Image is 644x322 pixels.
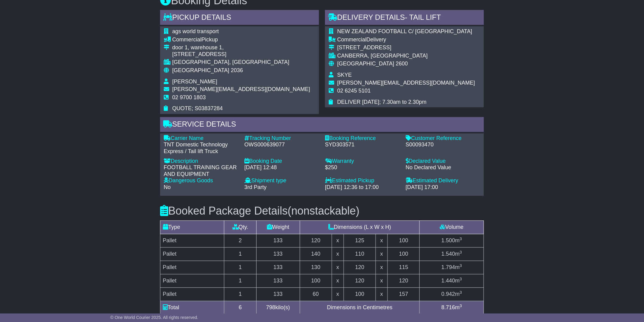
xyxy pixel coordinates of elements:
div: Delivery [337,37,475,43]
td: x [332,275,344,288]
div: Pickup Details [160,10,319,26]
td: 1 [224,248,256,261]
td: Dimensions in Centimetres [300,301,420,315]
td: 1 [224,288,256,301]
td: x [376,275,388,288]
td: m [420,301,484,315]
td: 120 [388,275,420,288]
td: 100 [300,275,332,288]
div: No Declared Value [406,165,480,171]
td: Weight [256,221,300,234]
sup: 3 [460,290,462,295]
span: [GEOGRAPHIC_DATA] [337,61,394,67]
td: 60 [300,288,332,301]
td: m [420,261,484,275]
td: 157 [388,288,420,301]
div: FOOTBALL TRAINING GEAR AND EQUIPMENT [164,165,238,178]
span: SKYE [337,72,352,78]
td: 133 [256,275,300,288]
div: Declared Value [406,158,480,165]
td: 1 [224,275,256,288]
td: 1 [224,261,256,275]
td: 2 [224,234,256,248]
div: $250 [325,165,400,171]
div: [GEOGRAPHIC_DATA], [GEOGRAPHIC_DATA] [172,59,310,66]
td: 100 [388,234,420,248]
div: Delivery Details [325,10,484,26]
span: © One World Courier 2025. All rights reserved. [110,315,198,320]
td: Qty. [224,221,256,234]
td: 100 [344,288,376,301]
div: Shipment type [244,178,319,184]
td: m [420,275,484,288]
td: 133 [256,248,300,261]
span: 2600 [396,61,408,67]
div: Estimated Pickup [325,178,400,184]
span: 1.540 [441,251,455,257]
span: - Tail Lift [405,13,441,21]
div: Pickup [172,37,310,43]
td: 120 [344,261,376,275]
td: x [376,261,388,275]
td: 133 [256,288,300,301]
span: 0.942 [441,291,455,297]
div: Description [164,158,238,165]
div: [DATE] 12:36 to 17:00 [325,184,400,191]
span: [PERSON_NAME] [172,79,217,85]
div: Booking Reference [325,135,400,142]
span: Commercial [172,37,201,43]
span: 1.500 [441,238,455,244]
span: 798 [266,305,275,311]
span: No [164,184,171,191]
span: 02 9700 1803 [172,95,206,101]
td: 120 [344,275,376,288]
div: Estimated Delivery [406,178,480,184]
td: m [420,288,484,301]
h3: Booked Package Details [160,205,484,217]
span: [PERSON_NAME][EMAIL_ADDRESS][DOMAIN_NAME] [172,86,310,93]
td: x [332,288,344,301]
td: kilo(s) [256,301,300,315]
div: Booking Date [244,158,319,165]
td: Pallet [160,234,224,248]
div: [DATE] 12:48 [244,165,319,171]
td: 133 [256,261,300,275]
td: Pallet [160,275,224,288]
span: QUOTE; S03837284 [172,106,223,112]
td: x [332,248,344,261]
sup: 3 [460,304,462,308]
span: [GEOGRAPHIC_DATA] [172,67,229,73]
td: 100 [388,248,420,261]
span: 1.440 [441,278,455,284]
span: NEW ZEALAND FOOTBALL C/ [GEOGRAPHIC_DATA] [337,28,472,34]
span: 1.794 [441,264,455,271]
sup: 3 [460,277,462,282]
div: Customer Reference [406,135,480,142]
td: 125 [344,234,376,248]
td: 120 [300,234,332,248]
td: m [420,234,484,248]
span: 3rd Party [244,184,267,191]
td: x [332,261,344,275]
div: CANBERRA, [GEOGRAPHIC_DATA] [337,53,475,59]
div: Tracking Number [244,135,319,142]
td: Pallet [160,248,224,261]
td: x [376,234,388,248]
td: Pallet [160,261,224,275]
span: (nonstackable) [288,205,359,217]
div: OWS000639077 [244,142,319,149]
td: Total [160,301,224,315]
td: x [332,234,344,248]
span: 8.716 [441,305,455,311]
span: Commercial [337,37,366,43]
td: 130 [300,261,332,275]
td: Volume [420,221,484,234]
div: TNT Domestic Technology Express / Tail lift Truck [164,142,238,155]
td: Type [160,221,224,234]
sup: 3 [460,250,462,255]
sup: 3 [460,237,462,241]
td: 6 [224,301,256,315]
td: 115 [388,261,420,275]
div: [STREET_ADDRESS] [337,44,475,51]
td: x [376,248,388,261]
